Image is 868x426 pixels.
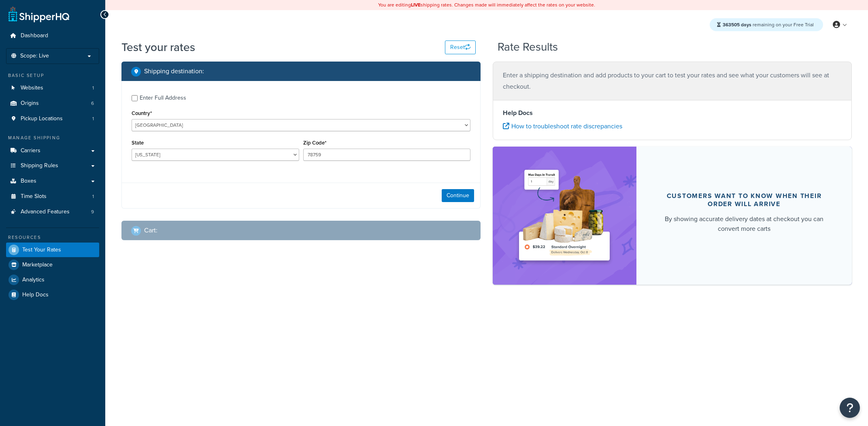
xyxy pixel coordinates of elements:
h2: Rate Results [498,41,558,53]
span: Origins [21,100,39,107]
li: Advanced Features [6,204,99,219]
a: Advanced Features9 [6,204,99,219]
a: How to troubleshoot rate discrepancies [503,121,622,131]
h2: Cart : [144,227,157,234]
span: 6 [91,100,94,107]
button: Continue [442,189,474,202]
li: Origins [6,96,99,111]
a: Boxes [6,174,99,189]
a: Carriers [6,143,99,158]
button: Reset [445,40,476,54]
div: Resources [6,234,99,241]
h4: Help Docs [503,108,842,118]
span: remaining on your Free Trial [723,21,814,28]
span: Carriers [21,147,40,154]
input: Enter Full Address [132,95,138,101]
span: Help Docs [22,292,49,298]
label: State [132,140,144,146]
span: Advanced Features [21,209,70,215]
li: Websites [6,81,99,96]
span: 9 [91,209,94,215]
span: Time Slots [21,193,47,200]
label: Country* [132,110,152,116]
img: feature-image-ddt-36eae7f7280da8017bfb280eaccd9c446f90b1fe08728e4019434db127062ab4.png [514,159,615,273]
b: LIVE [411,1,421,9]
span: Analytics [22,277,45,283]
div: Manage Shipping [6,134,99,141]
div: By showing accurate delivery dates at checkout you can convert more carts [656,214,832,234]
span: Shipping Rules [21,162,58,169]
div: Basic Setup [6,72,99,79]
a: Marketplace [6,258,99,272]
span: Dashboard [21,32,48,39]
span: Scope: Live [20,53,49,60]
a: Dashboard [6,28,99,43]
a: Time Slots1 [6,189,99,204]
button: Open Resource Center [840,398,860,418]
h1: Test your rates [121,39,195,55]
strong: 363505 days [723,21,751,28]
div: Enter Full Address [140,92,186,104]
span: Websites [21,85,43,92]
h2: Shipping destination : [144,68,204,75]
span: Boxes [21,178,36,185]
span: Pickup Locations [21,115,63,122]
span: 1 [92,193,94,200]
span: Test Your Rates [22,247,61,253]
label: Zip Code* [303,140,326,146]
span: 1 [92,85,94,92]
a: Help Docs [6,288,99,302]
a: Pickup Locations1 [6,111,99,126]
li: Pickup Locations [6,111,99,126]
a: Analytics [6,273,99,287]
a: Origins6 [6,96,99,111]
a: Test Your Rates [6,243,99,257]
p: Enter a shipping destination and add products to your cart to test your rates and see what your c... [503,70,842,92]
span: Marketplace [22,262,53,268]
span: 1 [92,115,94,122]
a: Websites1 [6,81,99,96]
li: Time Slots [6,189,99,204]
div: Customers want to know when their order will arrive [656,192,832,208]
a: Shipping Rules [6,158,99,173]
